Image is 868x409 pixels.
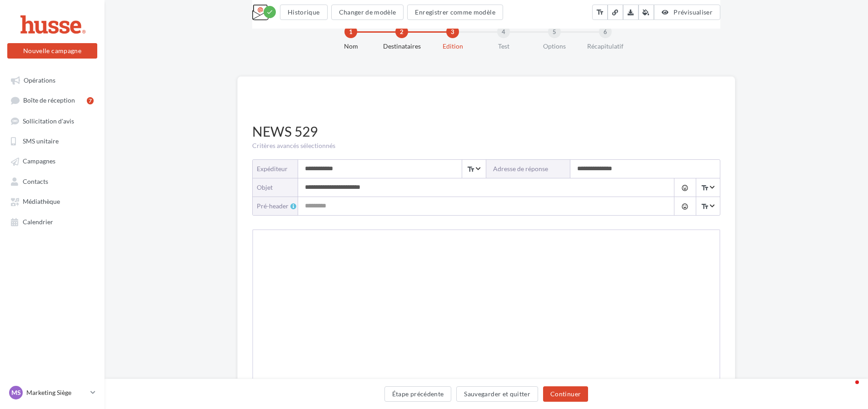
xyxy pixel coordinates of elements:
[5,213,99,230] a: Calendrier
[5,113,99,129] a: Sollicitation d'avis
[837,378,859,400] iframe: Intercom live chat
[424,42,482,51] div: Edition
[7,384,97,401] a: MS Marketing Siège
[681,184,688,192] i: tag_faces
[701,183,709,192] i: text_fields
[5,133,99,149] a: SMS unitaire
[407,5,503,20] button: Enregistrer comme modèle
[462,160,485,178] span: Select box activate
[681,203,688,210] i: tag_faces
[23,177,48,185] span: Contacts
[5,193,99,209] a: Médiathèque
[23,158,55,165] span: Campagnes
[596,8,604,17] i: text_fields
[592,5,608,20] button: text_fields
[548,25,561,38] div: 5
[23,198,60,206] span: Médiathèque
[257,183,291,192] div: objet
[373,42,431,51] div: Destinataires
[266,9,273,15] i: check
[264,6,276,18] div: Modifications enregistrées
[446,25,459,38] div: 3
[395,25,408,38] div: 2
[543,386,588,402] button: Continuer
[673,8,713,16] span: Prévisualiser
[257,202,298,211] div: Pré-header
[599,25,612,38] div: 6
[576,42,634,51] div: Récapitulatif
[23,117,74,125] span: Sollicitation d'avis
[252,141,720,150] div: Critères avancés sélectionnés
[344,25,357,38] div: 1
[456,386,538,402] button: Sauvegarder et quitter
[701,202,709,211] i: text_fields
[7,43,97,59] button: Nouvelle campagne
[674,178,695,197] button: tag_faces
[384,386,452,402] button: Étape précédente
[87,97,94,104] div: 7
[322,42,380,51] div: Nom
[486,160,570,178] label: Adresse de réponse
[5,173,99,189] a: Contacts
[474,42,533,51] div: Test
[5,153,99,169] a: Campagnes
[252,122,720,141] div: NEWS 529
[497,25,510,38] div: 4
[257,164,291,173] div: Expéditeur
[696,178,719,197] span: Select box activate
[654,5,720,20] button: Prévisualiser
[525,42,584,51] div: Options
[467,165,475,174] i: text_fields
[26,388,87,397] p: Marketing Siège
[674,197,695,215] button: tag_faces
[696,197,719,215] span: Select box activate
[23,137,59,145] span: SMS unitaire
[5,72,99,88] a: Opérations
[24,76,55,84] span: Opérations
[331,5,404,20] button: Changer de modèle
[11,388,21,397] span: MS
[23,218,53,226] span: Calendrier
[280,5,328,20] button: Historique
[23,97,75,104] span: Boîte de réception
[5,92,99,108] a: Boîte de réception7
